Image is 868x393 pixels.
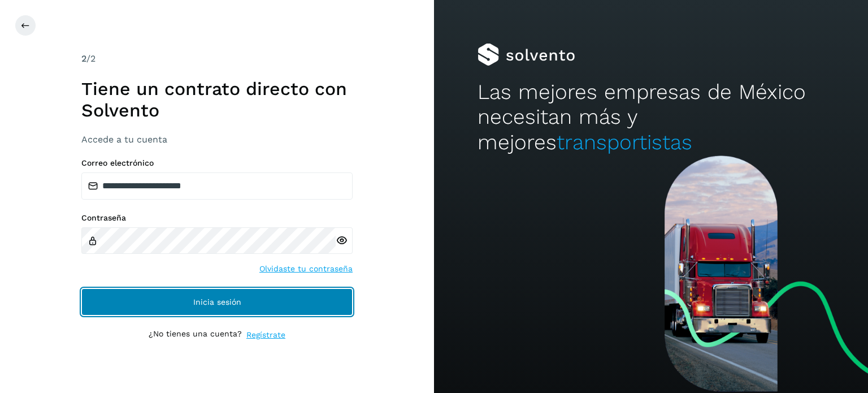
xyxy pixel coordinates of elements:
span: transportistas [557,130,692,154]
div: /2 [81,52,353,66]
p: ¿No tienes una cuenta? [149,329,242,341]
a: Regístrate [246,329,285,341]
a: Olvidaste tu contraseña [259,263,353,275]
label: Contraseña [81,213,353,223]
button: Inicia sesión [81,288,353,316]
h3: Accede a tu cuenta [81,134,353,145]
span: Inicia sesión [193,298,241,306]
span: 2 [81,53,86,64]
label: Correo electrónico [81,158,353,168]
h2: Las mejores empresas de México necesitan más y mejores [478,80,824,155]
h1: Tiene un contrato directo con Solvento [81,78,353,122]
